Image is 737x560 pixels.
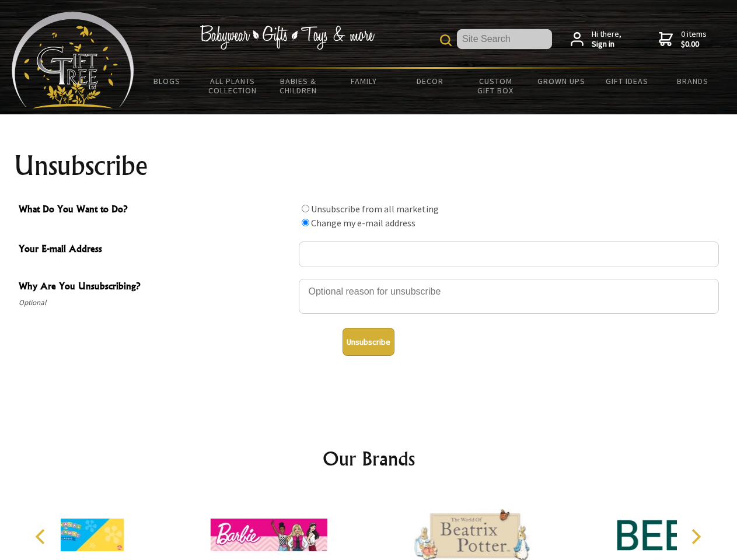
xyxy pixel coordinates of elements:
[19,279,293,296] span: Why Are You Unsubscribing?
[331,69,397,93] a: Family
[23,444,714,473] h2: Our Brands
[14,152,724,180] h1: Unsubscribe
[457,29,552,49] input: Site Search
[592,29,621,50] span: Hi there,
[302,219,309,226] input: What Do You Want to Do?
[200,69,266,103] a: All Plants Collection
[19,242,293,258] span: Your E-mail Address
[29,524,55,549] button: Previous
[266,69,331,103] a: Babies & Children
[397,69,463,93] a: Decor
[660,69,726,93] a: Brands
[19,202,293,219] span: What Do You Want to Do?
[571,29,621,50] a: Hi there,Sign in
[594,69,660,93] a: Gift Ideas
[528,69,594,93] a: Grown Ups
[200,25,375,50] img: Babywear - Gifts - Toys & more
[343,328,394,356] button: Unsubscribe
[463,69,529,103] a: Custom Gift Box
[299,279,719,314] textarea: Why Are You Unsubscribing?
[302,205,309,212] input: What Do You Want to Do?
[659,29,707,50] a: 0 items$0.00
[311,217,415,229] label: Change my e-mail address
[681,39,707,50] strong: $0.00
[12,12,134,108] img: Babyware - Gifts - Toys and more...
[311,203,439,215] label: Unsubscribe from all marketing
[592,39,621,50] strong: Sign in
[299,242,719,267] input: Your E-mail Address
[19,296,293,310] span: Optional
[134,69,200,93] a: BLOGS
[440,34,452,46] img: product search
[683,524,708,549] button: Next
[681,29,707,50] span: 0 items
